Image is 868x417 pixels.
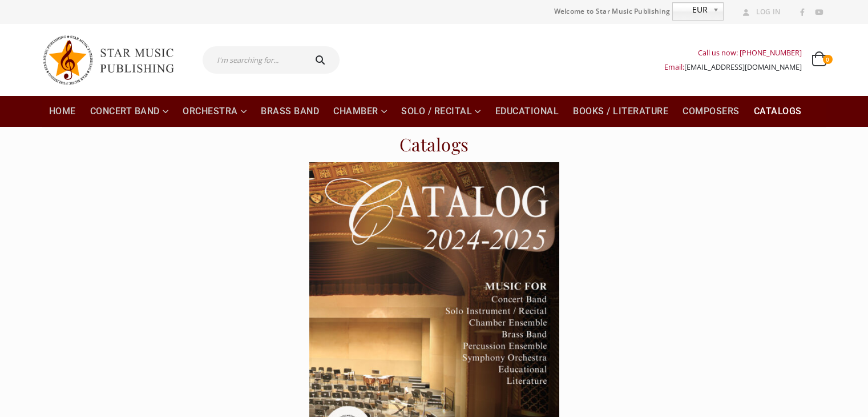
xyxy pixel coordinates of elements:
h1: Catalogs [399,134,469,155]
div: Call us now: [PHONE_NUMBER] [664,46,802,60]
a: Catalogs [747,96,809,127]
button: Search [304,46,340,74]
span: EUR [673,3,708,17]
a: Brass Band [254,96,326,127]
a: Home [42,96,83,127]
a: [EMAIL_ADDRESS][DOMAIN_NAME] [684,62,802,72]
a: Books / Literature [566,96,675,127]
input: I'm searching for... [203,46,304,74]
a: Solo / Recital [394,96,488,127]
a: Log In [738,5,781,19]
img: Star Music Publishing [42,30,185,90]
a: Youtube [812,5,826,20]
a: Educational [488,96,566,127]
span: 0 [823,55,832,64]
a: Orchestra [176,96,253,127]
a: Composers [676,96,746,127]
a: Facebook [795,5,810,20]
a: Concert Band [83,96,176,127]
a: Chamber [326,96,394,127]
span: Welcome to Star Music Publishing [554,3,671,20]
div: Email: [664,60,802,74]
